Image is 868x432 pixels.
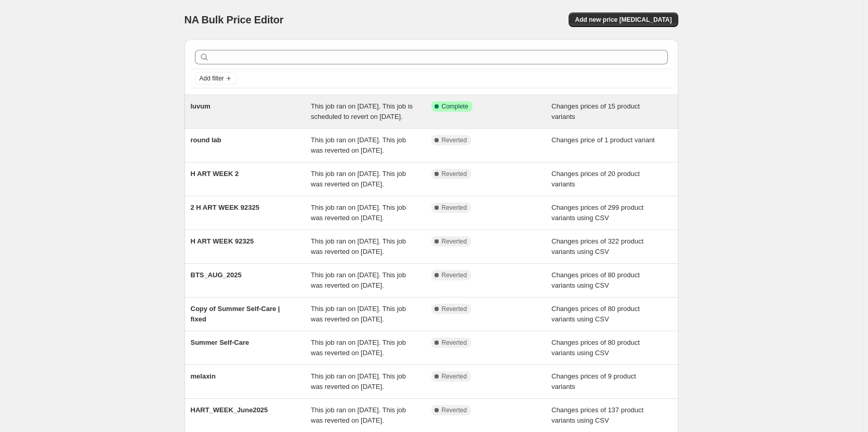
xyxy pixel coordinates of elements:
[311,204,406,222] span: This job ran on [DATE]. This job was reverted on [DATE].
[442,136,467,144] span: Reverted
[442,170,467,178] span: Reverted
[191,372,216,380] span: melaxin
[551,204,643,222] span: Changes prices of 299 product variants using CSV
[551,339,640,357] span: Changes prices of 80 product variants using CSV
[311,406,406,424] span: This job ran on [DATE]. This job was reverted on [DATE].
[442,102,468,111] span: Complete
[311,372,406,390] span: This job ran on [DATE]. This job was reverted on [DATE].
[551,170,640,188] span: Changes prices of 20 product variants
[311,237,406,255] span: This job ran on [DATE]. This job was reverted on [DATE].
[311,305,406,323] span: This job ran on [DATE]. This job was reverted on [DATE].
[551,406,643,424] span: Changes prices of 137 product variants using CSV
[442,406,467,414] span: Reverted
[311,102,413,120] span: This job ran on [DATE]. This job is scheduled to revert on [DATE].
[311,136,406,154] span: This job ran on [DATE]. This job was reverted on [DATE].
[442,339,467,347] span: Reverted
[442,271,467,279] span: Reverted
[311,170,406,188] span: This job ran on [DATE]. This job was reverted on [DATE].
[551,237,643,255] span: Changes prices of 322 product variants using CSV
[551,372,636,390] span: Changes prices of 9 product variants
[191,406,268,414] span: HART_WEEK_June2025
[191,305,280,323] span: Copy of Summer Self-Care | fixed
[191,204,259,211] span: 2 H ART WEEK 92325
[551,271,640,289] span: Changes prices of 80 product variants using CSV
[442,204,467,212] span: Reverted
[191,170,239,178] span: H ART WEEK 2
[191,136,221,144] span: round lab
[311,339,406,357] span: This job ran on [DATE]. This job was reverted on [DATE].
[569,12,678,27] button: Add new price [MEDICAL_DATA]
[551,102,640,120] span: Changes prices of 15 product variants
[200,74,224,83] span: Add filter
[191,339,249,346] span: Summer Self-Care
[442,305,467,313] span: Reverted
[195,72,236,85] button: Add filter
[191,271,242,279] span: BTS_AUG_2025
[191,237,254,245] span: H ART WEEK 92325
[575,16,672,24] span: Add new price [MEDICAL_DATA]
[551,136,655,144] span: Changes price of 1 product variant
[442,372,467,381] span: Reverted
[551,305,640,323] span: Changes prices of 80 product variants using CSV
[311,271,406,289] span: This job ran on [DATE]. This job was reverted on [DATE].
[191,102,211,110] span: luvum
[442,237,467,246] span: Reverted
[185,14,284,25] span: NA Bulk Price Editor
